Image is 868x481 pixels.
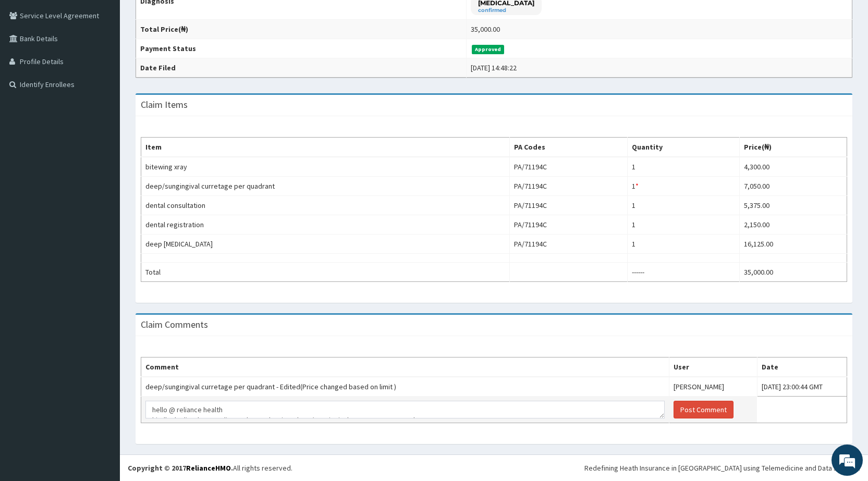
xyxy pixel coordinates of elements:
[471,24,500,34] div: 35,000.00
[509,215,627,235] td: PA/71194C
[60,131,144,237] span: We're online!
[627,138,739,157] th: Quantity
[478,8,534,13] small: confirmed
[674,401,733,418] button: Post Comment
[141,263,510,282] td: Total
[141,357,669,377] th: Comment
[584,463,860,473] div: Redefining Heath Insurance in [GEOGRAPHIC_DATA] using Telemedicine and Data Science!
[627,177,739,196] td: 1
[145,401,665,418] textarea: hello @ reliance health kindly declinedeep scaling and root planning, deep/sungingival curretage ...
[120,454,868,481] footer: All rights reserved.
[141,215,510,235] td: dental registration
[509,157,627,177] td: PA/71194C
[627,215,739,235] td: 1
[757,377,847,397] td: [DATE] 23:00:44 GMT
[186,463,231,473] a: RelianceHMO
[627,196,739,215] td: 1
[739,235,847,254] td: 16,125.00
[54,58,175,72] div: Chat with us now
[136,58,467,78] th: Date Filed
[141,177,510,196] td: deep/sungingival curretage per quadrant
[509,196,627,215] td: PA/71194C
[141,138,510,157] th: Item
[739,215,847,235] td: 2,150.00
[136,20,467,39] th: Total Price(₦)
[627,263,739,282] td: ------
[739,138,847,157] th: Price(₦)
[141,235,510,254] td: deep [MEDICAL_DATA]
[669,357,757,377] th: User
[5,285,199,321] textarea: Type your message and hit 'Enter'
[509,235,627,254] td: PA/71194C
[509,138,627,157] th: PA Codes
[472,45,505,54] span: Approved
[509,177,627,196] td: PA/71194C
[739,177,847,196] td: 7,050.00
[739,196,847,215] td: 5,375.00
[136,39,467,58] th: Payment Status
[627,235,739,254] td: 1
[141,157,510,177] td: bitewing xray
[141,377,669,397] td: deep/sungingival curretage per quadrant - Edited(Price changed based on limit )
[627,157,739,177] td: 1
[128,463,233,473] strong: Copyright © 2017 .
[19,52,42,78] img: d_794563401_company_1708531726252_794563401
[757,357,847,377] th: Date
[739,157,847,177] td: 4,300.00
[171,5,196,30] div: Minimize live chat window
[141,196,510,215] td: dental consultation
[739,263,847,282] td: 35,000.00
[141,100,188,109] h3: Claim Items
[471,63,517,73] div: [DATE] 14:48:22
[669,377,757,397] td: [PERSON_NAME]
[141,320,208,329] h3: Claim Comments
